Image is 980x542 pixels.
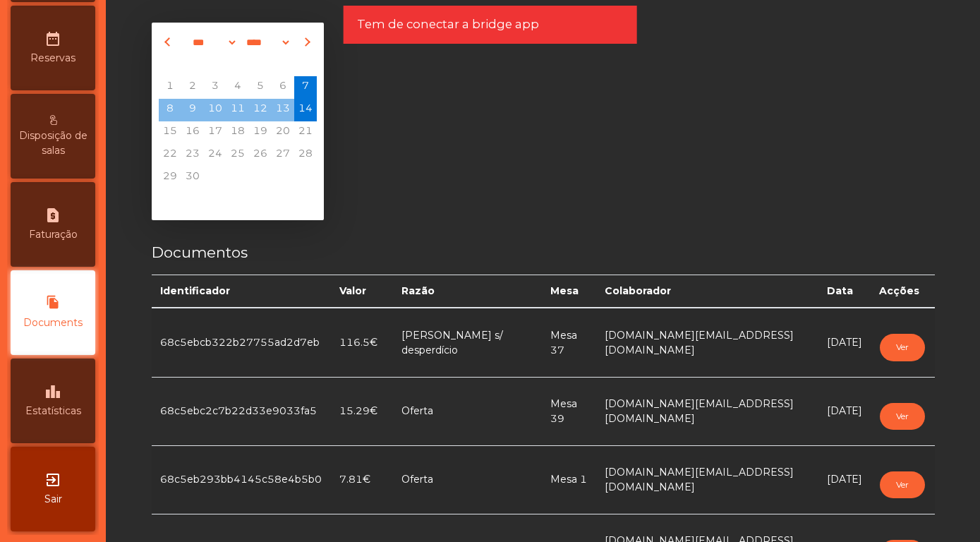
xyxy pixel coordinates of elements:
[181,76,204,99] span: 2
[596,445,819,514] td: [DOMAIN_NAME][EMAIL_ADDRESS][DOMAIN_NAME]
[542,308,596,377] td: Mesa 37
[152,242,935,263] h4: Documentos
[818,445,871,514] td: [DATE]
[393,377,542,445] td: Oferta
[331,445,393,514] td: 7.81€
[152,275,331,308] th: Identificador
[294,144,317,167] div: Sunday, September 28, 2025
[181,121,204,144] div: Tuesday, September 16, 2025
[204,76,226,99] div: Wednesday, September 3, 2025
[204,76,226,99] span: 3
[331,377,393,445] td: 15.29€
[204,121,226,144] span: 17
[204,189,226,212] div: Wednesday, October 8, 2025
[294,121,317,144] span: 21
[272,99,294,121] div: Saturday, September 13, 2025
[181,167,204,189] div: Tuesday, September 30, 2025
[152,308,331,377] td: 68c5ebcb322b27755ad2d7eb
[44,492,62,507] span: Sair
[294,99,317,121] span: 14
[25,404,81,418] span: Estatísticas
[298,31,314,54] button: Next month
[357,16,539,33] span: Tem de conectar a bridge app
[184,32,238,53] select: Select month
[226,167,249,189] div: Thursday, October 2, 2025
[159,99,181,121] div: Monday, September 8, 2025
[181,189,204,212] div: Tuesday, October 7, 2025
[204,121,226,144] div: Wednesday, September 17, 2025
[294,144,317,167] span: 28
[204,99,226,121] span: 10
[181,99,204,121] span: 9
[159,121,181,144] div: Monday, September 15, 2025
[272,54,294,76] div: Sa
[880,403,925,430] button: Ver
[249,167,272,189] div: Friday, October 3, 2025
[159,167,181,189] div: Monday, September 29, 2025
[249,121,272,144] span: 19
[272,189,294,212] div: Saturday, October 11, 2025
[44,471,61,488] i: exit_to_app
[181,144,204,167] span: 23
[880,471,925,498] button: Ver
[181,144,204,167] div: Tuesday, September 23, 2025
[152,445,331,514] td: 68c5eb293bb4145c58e4b5b0
[249,99,272,121] div: Friday, September 12, 2025
[818,275,871,308] th: Data
[159,189,181,212] div: Monday, October 6, 2025
[393,308,542,377] td: [PERSON_NAME] s/ desperdício
[596,377,819,445] td: [DOMAIN_NAME][EMAIL_ADDRESS][DOMAIN_NAME]
[294,76,317,99] div: Sunday, September 7, 2025
[272,99,294,121] span: 13
[272,76,294,99] span: 6
[159,144,181,167] div: Monday, September 22, 2025
[871,275,934,308] th: Acções
[542,275,596,308] th: Mesa
[204,167,226,189] div: Wednesday, October 1, 2025
[226,189,249,212] div: Thursday, October 9, 2025
[44,383,61,400] i: leaderboard
[29,227,78,242] span: Faturação
[294,54,317,76] div: Su
[393,275,542,308] th: Razão
[249,54,272,76] div: Fr
[249,144,272,167] div: Friday, September 26, 2025
[226,76,249,99] div: Thursday, September 4, 2025
[272,121,294,144] span: 20
[44,295,61,312] i: file_copy
[159,76,181,99] span: 1
[272,121,294,144] div: Saturday, September 20, 2025
[226,99,249,121] span: 11
[226,144,249,167] div: Thursday, September 25, 2025
[159,99,181,121] span: 8
[249,99,272,121] span: 12
[331,275,393,308] th: Valor
[159,54,181,76] div: Mo
[249,121,272,144] div: Friday, September 19, 2025
[159,76,181,99] div: Monday, September 1, 2025
[272,76,294,99] div: Saturday, September 6, 2025
[44,207,61,224] i: request_page
[596,308,819,377] td: [DOMAIN_NAME][EMAIL_ADDRESS][DOMAIN_NAME]
[294,76,317,99] span: 7
[249,76,272,99] span: 5
[249,76,272,99] div: Friday, September 5, 2025
[238,32,291,53] select: Select year
[44,30,61,47] i: date_range
[249,144,272,167] span: 26
[226,99,249,121] div: Thursday, September 11, 2025
[162,31,177,54] button: Previous month
[226,144,249,167] span: 25
[181,99,204,121] div: Tuesday, September 9, 2025
[294,99,317,121] div: Sunday, September 14, 2025
[294,121,317,144] div: Sunday, September 21, 2025
[596,275,819,308] th: Colaborador
[181,76,204,99] div: Tuesday, September 2, 2025
[226,76,249,99] span: 4
[204,144,226,167] span: 24
[226,121,249,144] span: 18
[272,144,294,167] span: 27
[181,54,204,76] div: Tu
[542,377,596,445] td: Mesa 39
[542,445,596,514] td: Mesa 1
